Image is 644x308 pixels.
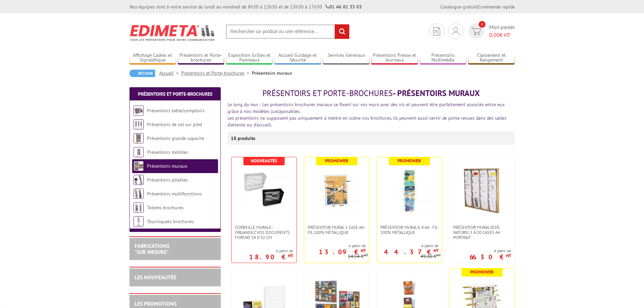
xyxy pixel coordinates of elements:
p: 14.54 € [348,254,368,259]
sup: HT [364,253,368,257]
a: Présentoirs grande capacité [147,135,204,141]
input: Rechercher un produit ou une référence... [226,24,350,39]
span: Présentoir mural 6 x A4 - Fil 100% métallique [380,225,438,235]
p: 44.37 € [384,250,438,254]
p: 66.30 € [470,255,511,259]
a: Commande rapide [478,4,515,10]
img: Présentoir mural 1 case A4 - Fil 100% métallique [313,167,360,215]
a: Présentoirs table/comptoirs [147,108,205,114]
a: Accueil [159,70,181,76]
img: Présentoirs multifonctions [134,189,144,199]
b: Promoweb [398,158,421,164]
p: 18.90 € [249,255,293,259]
a: Retour [129,70,155,77]
span: 0 [479,21,485,28]
img: Présentoirs mobiles [134,147,144,157]
a: FABRICATIONS"Sur Mesure" [135,242,169,255]
a: LES PROMOTIONS [135,300,176,307]
img: Tourniquets brochures [134,216,144,227]
a: Présentoirs et Porte-brochures [178,52,224,64]
a: Présentoirs Multimédia [420,52,467,64]
a: Catalogue gratuit [440,4,477,10]
a: Corbeille Murale - Organisez vos documents format 24 x 32 cm [232,225,296,240]
span: Présentoir Mural Bois naturel 5 à 20 cases A4 Portrait [453,225,511,240]
img: devis rapide [433,27,440,35]
span: Présentoir mural 1 case A4 - Fil 100% métallique [308,225,366,235]
b: Promoweb [470,269,494,275]
a: Présentoirs de sol sur pied [147,121,202,127]
a: devis rapide 0 Mon panier 0,00€ HT [467,23,515,39]
img: Totems brochures [134,203,144,213]
p: 49.30 € [421,254,441,259]
span: 0,00 [489,31,500,38]
input: rechercher [335,24,349,39]
img: devis rapide [471,27,481,35]
a: Services Généraux [323,52,369,64]
a: Accueil Guidage et Sécurité [275,52,321,64]
sup: HT [288,253,293,259]
span: Corbeille Murale - Organisez vos documents format 24 x 32 cm [235,225,293,240]
span: Présentoirs et Porte-brochures [262,88,393,98]
img: Présentoirs muraux [134,161,144,171]
a: Présentoir mural 6 x A4 - Fil 100% métallique [377,225,442,235]
a: Présentoirs multifonctions [147,191,202,197]
img: Edimeta [129,20,216,45]
font: Les présentoirs ne supposent pas uniquement à mettre en scène vos brochures, ils peuvent aussi se... [228,115,506,128]
a: Présentoirs mobiles [147,149,188,155]
span: A partir de [304,243,366,248]
strong: 01 46 81 33 03 [326,4,362,10]
div: | [440,3,515,10]
div: Nos équipes sont à votre service du lundi au vendredi de 8h30 à 12h30 et de 13h30 à 17h30 [129,3,362,10]
span: Mon panier [489,23,515,39]
p: 13.09 € [319,250,366,254]
sup: HT [433,248,438,254]
img: Présentoirs pliables [134,175,144,185]
img: Présentoir mural 6 x A4 - Fil 100% métallique [386,167,433,215]
a: Présentoirs et Porte-brochures [138,91,212,97]
span: A partir de [470,248,511,254]
a: Totems brochures [147,205,184,211]
a: Tourniquets brochures [147,218,194,224]
a: Affichage Cadres et Signalétique [129,52,176,64]
font: Le long du mur : Les présentoirs brochures muraux se fixent sur vos murs avec des vis et peuvent ... [228,101,505,114]
sup: HT [436,253,441,257]
img: Corbeille Murale - Organisez vos documents format 24 x 32 cm [240,167,288,215]
a: Présentoir Mural Bois naturel 5 à 20 cases A4 Portrait [450,225,515,240]
a: Présentoirs Presse et Journaux [371,52,418,64]
sup: HT [506,253,511,259]
a: Présentoir mural 1 case A4 - Fil 100% métallique [304,225,369,235]
h1: - Présentoirs muraux [228,89,515,98]
a: Classement et Rangement [468,52,515,64]
a: Présentoirs et Porte-brochures [181,70,252,76]
img: Présentoir Mural Bois naturel 5 à 20 cases A4 Portrait [458,167,506,215]
img: devis rapide [452,27,459,35]
img: Présentoirs table/comptoirs [134,105,144,116]
img: Présentoirs de sol sur pied [134,119,144,129]
span: A partir de [377,243,438,248]
a: Présentoirs pliables [147,177,188,183]
img: Présentoirs grande capacité [134,133,144,143]
p: 18 produits [231,132,256,145]
a: LES NOUVEAUTÉS [135,274,176,281]
b: Nouveautés [251,158,277,164]
li: Présentoirs muraux [252,70,292,76]
sup: HT [361,248,366,254]
a: Exposition Grilles et Panneaux [226,52,273,64]
b: Promoweb [325,158,348,164]
a: Présentoirs muraux [147,163,187,169]
span: € HT [489,31,515,39]
span: A partir de [249,248,293,254]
